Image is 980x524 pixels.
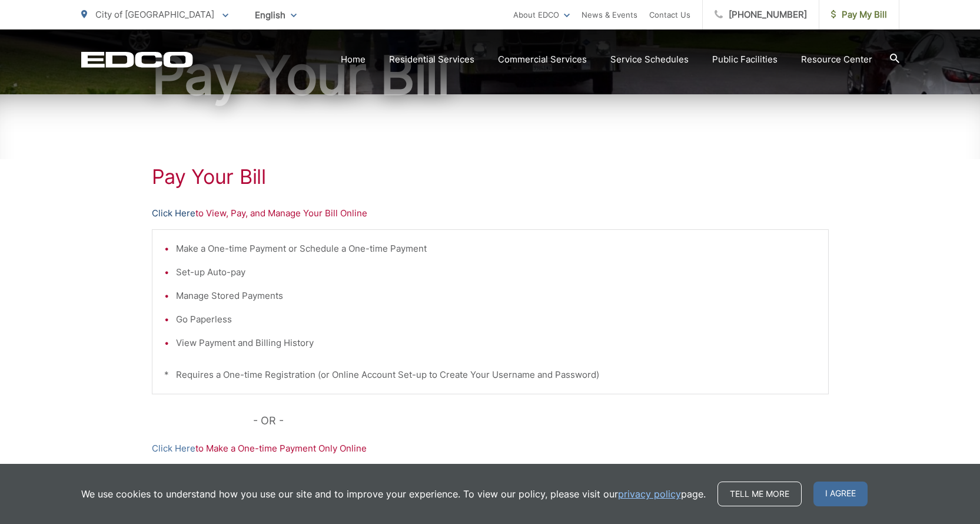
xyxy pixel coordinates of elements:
[176,265,816,279] li: Set-up Auto-pay
[712,52,778,67] a: Public Facilities
[176,312,816,327] li: Go Paperless
[498,52,587,67] a: Commercial Services
[152,206,829,220] p: to View, Pay, and Manage Your Bill Online
[618,487,681,501] a: privacy policy
[81,51,193,68] a: EDCD logo. Return to the homepage.
[717,482,802,506] a: Tell me more
[513,8,570,22] a: About EDCO
[176,242,816,256] li: Make a One-time Payment or Schedule a One-time Payment
[610,52,689,67] a: Service Schedules
[152,441,195,456] a: Click Here
[813,482,868,506] span: I agree
[152,165,829,189] h1: Pay Your Bill
[389,52,474,67] a: Residential Services
[246,5,305,25] span: English
[341,52,366,67] a: Home
[582,8,637,22] a: News & Events
[176,289,816,303] li: Manage Stored Payments
[831,8,887,22] span: Pay My Bill
[81,487,706,501] p: We use cookies to understand how you use our site and to improve your experience. To view our pol...
[253,412,829,430] p: - OR -
[164,368,816,382] p: * Requires a One-time Registration (or Online Account Set-up to Create Your Username and Password)
[95,9,214,20] span: City of [GEOGRAPHIC_DATA]
[81,46,899,105] h1: Pay Your Bill
[176,336,816,350] li: View Payment and Billing History
[649,8,690,22] a: Contact Us
[152,441,829,456] p: to Make a One-time Payment Only Online
[801,52,872,67] a: Resource Center
[152,206,195,220] a: Click Here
